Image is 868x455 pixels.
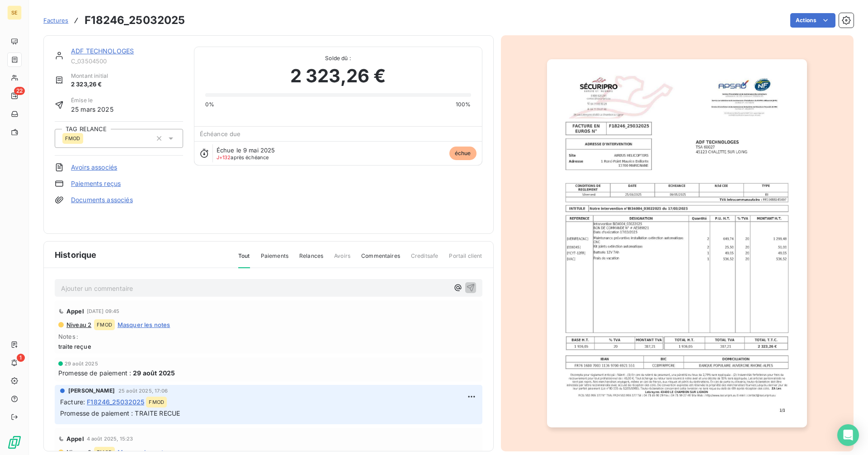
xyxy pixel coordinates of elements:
span: 1 [17,354,25,362]
span: traite reçue [58,343,479,350]
span: Niveau 2 [66,321,91,328]
span: Émise le [71,96,113,104]
a: ADF TECHNOLOGES [71,47,134,55]
span: échue [449,147,476,160]
span: Promesse de paiement : [58,368,131,378]
span: J+132 [217,154,231,161]
span: Échue le 9 mai 2025 [217,147,275,154]
span: Relances [299,252,323,267]
span: Appel [66,435,84,442]
span: Promesse de paiement : TRAITE RECUE [60,409,180,417]
span: 29 août 2025 [65,361,98,366]
span: 25 mars 2025 [71,104,113,114]
span: F18246_25032025 [87,397,144,407]
span: Commentaires [361,252,400,267]
span: Portail client [449,252,482,267]
span: FMOD [97,450,112,455]
span: Échéance due [200,130,241,137]
div: SE [7,5,22,20]
a: Documents associés [71,195,133,204]
h3: F18246_25032025 [85,12,185,28]
span: Tout [238,252,250,268]
span: Avoirs [334,252,350,267]
img: Logo LeanPay [7,435,22,450]
span: 100% [456,100,471,109]
span: [DATE] 09:45 [87,308,120,314]
span: 29 août 2025 [133,368,175,378]
span: 0% [205,100,214,109]
span: [PERSON_NAME] [68,387,115,395]
span: 25 août 2025, 17:06 [118,388,168,393]
button: Actions [790,13,835,28]
span: Montant initial [71,72,108,80]
img: invoice_thumbnail [547,59,807,427]
span: FMOD [65,136,80,141]
a: Factures [43,16,68,25]
a: Paiements reçus [71,179,121,188]
span: Creditsafe [411,252,439,267]
span: Notes : [58,333,479,340]
span: Historique [55,249,97,261]
span: C_03504500 [71,57,183,65]
span: Paiements [261,252,288,267]
span: 4 août 2025, 15:23 [87,436,133,441]
span: Appel [66,308,84,315]
span: après échéance [217,155,269,160]
span: Factures [43,17,68,24]
span: Facture : [60,397,85,407]
span: 22 [14,87,25,95]
span: 2 323,26 € [290,62,386,90]
span: Masquer les notes [118,321,170,328]
span: Solde dû : [205,54,471,62]
span: FMOD [149,399,164,405]
a: Avoirs associés [71,163,117,172]
span: 2 323,26 € [71,80,108,89]
div: Open Intercom Messenger [837,424,859,446]
span: FMOD [97,322,112,327]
